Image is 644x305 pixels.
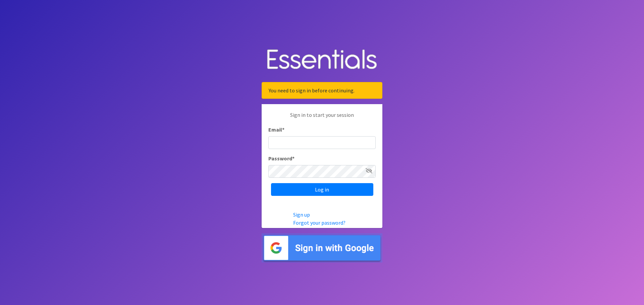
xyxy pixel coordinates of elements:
abbr: required [292,155,294,162]
a: Forgot your password? [293,219,345,226]
input: Log in [271,183,373,196]
label: Email [268,126,284,134]
a: Sign up [293,211,310,218]
label: Password [268,154,294,162]
p: Sign in to start your session [268,111,376,126]
img: Human Essentials [262,43,382,77]
abbr: required [282,126,284,133]
img: Sign in with Google [262,233,382,262]
div: You need to sign in before continuing. [262,82,382,99]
